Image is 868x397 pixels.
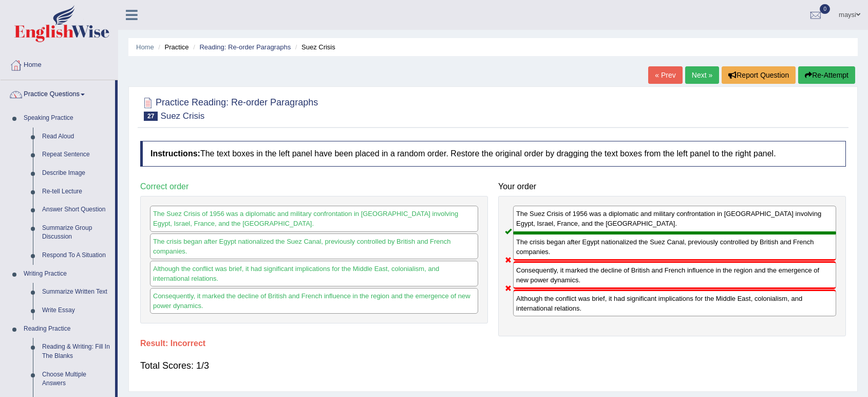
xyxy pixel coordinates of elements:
a: Reading: Re-order Paragraphs [199,43,291,51]
small: Suez Crisis [160,111,204,121]
h4: The text boxes in the left panel have been placed in a random order. Restore the original order b... [140,141,846,167]
span: 27 [144,112,158,121]
li: Suez Crisis [293,42,335,52]
div: The crisis began after Egypt nationalized the Suez Canal, previously controlled by British and Fr... [150,233,478,259]
button: Report Question [722,66,796,84]
h4: Correct order [140,182,488,191]
a: Repeat Sentence [37,146,115,164]
a: Home [1,51,118,77]
h4: Result: [140,339,846,348]
div: The crisis began after Egypt nationalized the Suez Canal, previously controlled by British and Fr... [513,233,836,261]
a: Reading & Writing: Fill In The Blanks [37,338,115,365]
div: Although the conflict was brief, it had significant implications for the Middle East, colonialism... [150,261,478,286]
a: Speaking Practice [19,109,115,128]
a: Next » [685,66,719,84]
a: Describe Image [37,164,115,183]
a: Summarize Group Discussion [37,219,115,246]
li: Practice [156,42,188,52]
h2: Practice Reading: Re-order Paragraphs [140,95,318,121]
div: The Suez Crisis of 1956 was a diplomatic and military confrontation in [GEOGRAPHIC_DATA] involvin... [150,206,478,231]
div: Total Scores: 1/3 [140,353,846,378]
h4: Your order [498,182,846,191]
div: Consequently, it marked the decline of British and French influence in the region and the emergen... [513,261,836,289]
div: Although the conflict was brief, it had significant implications for the Middle East, colonialism... [513,290,836,316]
a: « Prev [648,66,682,84]
div: Consequently, it marked the decline of British and French influence in the region and the emergen... [150,288,478,314]
span: 0 [820,4,830,14]
button: Re-Attempt [798,66,855,84]
b: Instructions: [150,149,200,158]
a: Practice Questions [1,80,115,106]
a: Write Essay [37,301,115,320]
a: Writing Practice [19,265,115,283]
a: Home [136,43,154,51]
a: Re-tell Lecture [37,183,115,201]
a: Read Aloud [37,128,115,146]
a: Summarize Written Text [37,283,115,301]
a: Choose Multiple Answers [37,366,115,393]
a: Answer Short Question [37,201,115,219]
div: The Suez Crisis of 1956 was a diplomatic and military confrontation in [GEOGRAPHIC_DATA] involvin... [513,206,836,232]
a: Reading Practice [19,320,115,338]
a: Respond To A Situation [37,246,115,265]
